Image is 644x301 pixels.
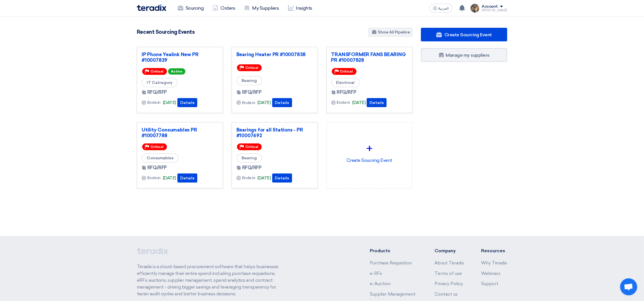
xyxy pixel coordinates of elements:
[137,29,194,35] h4: Recent Sourcing Events
[137,5,166,11] img: Teradix logo
[242,164,262,171] span: RFQ/RFP
[340,69,353,73] span: Critical
[470,4,479,13] img: file_1710751448746.jpg
[272,173,292,183] button: Details
[482,9,507,12] div: [PERSON_NAME]
[429,4,452,13] button: العربية
[272,98,292,107] button: Details
[481,247,507,254] li: Resources
[208,2,240,14] a: Orders
[435,292,458,297] a: Contact us
[620,278,637,295] div: Open chat
[177,98,197,107] button: Details
[444,32,492,37] span: Create Sourcing Event
[284,2,317,14] a: Insights
[142,78,178,87] span: IT Catregory
[331,140,408,157] div: +
[331,52,408,63] a: TRANSFORMER FANS BEARING PR #10007828
[242,175,255,181] span: Ends in
[142,153,179,163] span: Consumables
[242,89,262,96] span: RFQ/RFP
[173,2,208,14] a: Sourcing
[163,175,176,181] span: [DATE]
[147,175,161,181] span: Ends in
[147,99,161,105] span: Ends in
[435,281,463,286] a: Privacy Policy
[370,247,418,254] li: Products
[482,4,498,9] div: Account
[352,99,366,106] span: [DATE]
[142,127,218,138] a: Utility Consumables PR #10007788
[236,127,313,138] a: Bearings for all Stations - PR #10007692
[421,48,507,62] a: Manage my suppliers
[370,281,391,286] a: e-Auction
[370,271,382,276] a: e-RFx
[439,7,449,10] span: العربية
[242,100,255,106] span: Ends in
[245,66,258,70] span: Critical
[331,127,408,177] div: Create Soucring Event
[435,260,464,266] a: About Teradix
[257,175,271,181] span: [DATE]
[236,76,262,85] span: Bearing
[137,263,285,297] p: Teradix is a cloud-based procurement software that helps businesses efficiently manage their enti...
[168,68,185,75] span: Active
[481,271,500,276] a: Webinars
[368,28,412,37] a: Show All Pipeline
[150,69,163,73] span: Critical
[257,99,271,106] span: [DATE]
[142,52,218,63] a: IP Phone Yealink New PR #10007839
[236,52,313,57] a: Bearing Heater PR #10007838
[337,89,356,96] span: RFQ/RFP
[163,99,176,106] span: [DATE]
[435,247,464,254] li: Company
[370,260,412,266] a: Purchase Requisition
[331,78,360,87] span: Electrical
[147,164,167,171] span: RFQ/RFP
[370,292,416,297] a: Supplier Management
[236,153,262,163] span: Bearing
[337,99,350,105] span: Ends in
[147,89,167,96] span: RFQ/RFP
[245,145,258,149] span: Critical
[435,271,462,276] a: Terms of use
[150,145,163,149] span: Critical
[481,260,507,266] a: Why Teradix
[240,2,283,14] a: My Suppliers
[367,98,387,107] button: Details
[481,281,498,286] a: Support
[177,173,197,183] button: Details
